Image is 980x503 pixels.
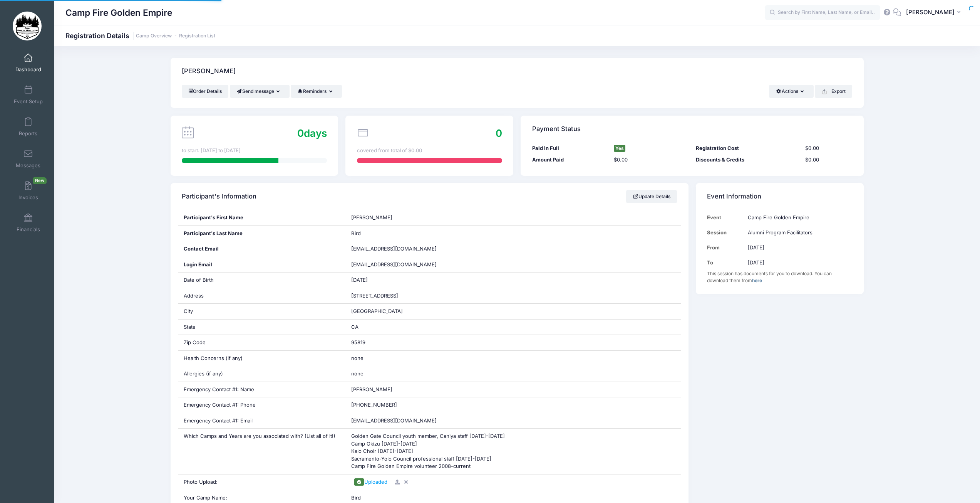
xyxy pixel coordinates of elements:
td: Camp Fire Golden Empire [744,210,852,225]
a: Event Setup [10,81,47,108]
span: [PERSON_NAME] [906,8,955,17]
span: 0 [297,127,304,139]
h1: Registration Details [65,32,215,40]
div: City [178,304,345,319]
img: Camp Fire Golden Empire [13,12,42,40]
div: $0.00 [610,156,692,164]
a: Reports [10,113,47,140]
a: here [752,278,762,283]
span: Invoices [18,194,38,201]
div: covered from total of $0.00 [357,147,502,155]
span: CA [351,324,358,330]
div: Date of Birth [178,273,345,288]
div: Amount Paid [528,156,610,164]
span: Bird [351,495,361,501]
button: Reminders [291,85,342,98]
a: Order Details [182,85,229,98]
div: Emergency Contact #1: Phone [178,397,345,413]
h4: Participant's Information [182,186,256,208]
td: Alumni Program Facilitators [744,225,852,240]
div: Paid in Full [528,145,610,152]
span: [PHONE_NUMBER] [351,402,397,408]
div: Emergency Contact #1: Email [178,413,345,429]
span: Financials [17,226,40,233]
span: Reports [19,130,37,137]
div: days [297,126,327,141]
div: Photo Upload: [178,474,345,490]
span: Event Setup [14,98,43,105]
span: [PERSON_NAME] [351,386,392,392]
div: Health Concerns (if any) [178,351,345,366]
td: [DATE] [744,240,852,255]
td: To [707,255,744,270]
div: This session has documents for you to download. You can download them from [707,270,852,284]
span: [PERSON_NAME] [351,214,392,220]
span: Yes [614,145,625,152]
span: Messages [16,162,40,169]
button: Send message [230,85,290,98]
a: Camp Overview [136,33,172,39]
div: Address [178,288,345,304]
span: [GEOGRAPHIC_DATA] [351,308,403,314]
h4: Payment Status [532,118,581,140]
span: none [351,355,364,361]
div: to start. [DATE] to [DATE] [182,147,327,155]
button: [PERSON_NAME] [901,4,968,22]
span: [EMAIL_ADDRESS][DOMAIN_NAME] [351,417,437,424]
span: Uploaded [364,479,387,485]
div: Zip Code [178,335,345,350]
span: 95819 [351,339,365,345]
span: [DATE] [351,277,368,283]
button: Actions [769,85,813,98]
a: Dashboard [10,49,47,76]
div: Discounts & Credits [692,156,801,164]
div: Allergies (if any) [178,366,345,382]
a: Uploaded [351,479,390,485]
span: New [33,177,47,184]
a: Registration List [179,33,215,39]
span: Bird [351,230,361,236]
h4: [PERSON_NAME] [182,61,236,82]
div: Emergency Contact #1: Name [178,382,345,397]
a: InvoicesNew [10,177,47,204]
td: [DATE] [744,255,852,270]
td: Session [707,225,744,240]
span: 0 [496,127,502,139]
div: Which Camps and Years are you associated with? (List all of it!) [178,429,345,474]
input: Search by First Name, Last Name, or Email... [765,5,880,20]
div: State [178,320,345,335]
span: [STREET_ADDRESS] [351,293,398,299]
h1: Camp Fire Golden Empire [65,4,172,22]
div: $0.00 [801,145,856,152]
span: [EMAIL_ADDRESS][DOMAIN_NAME] [351,261,447,269]
div: Participant's Last Name [178,226,345,241]
a: Financials [10,209,47,236]
span: [EMAIL_ADDRESS][DOMAIN_NAME] [351,246,437,252]
div: Login Email [178,257,345,273]
div: Registration Cost [692,145,801,152]
div: $0.00 [801,156,856,164]
td: From [707,240,744,255]
a: Messages [10,145,47,172]
button: Export [815,85,852,98]
div: Contact Email [178,241,345,257]
span: Dashboard [15,66,41,73]
span: none [351,370,364,377]
td: Event [707,210,744,225]
a: Update Details [626,190,677,203]
span: Golden Gate Council youth member, Caniya staff [DATE]-[DATE] Camp Okizu [DATE]-[DATE] Kalo Choir ... [351,433,505,469]
h4: Event Information [707,186,761,208]
div: Participant's First Name [178,210,345,225]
